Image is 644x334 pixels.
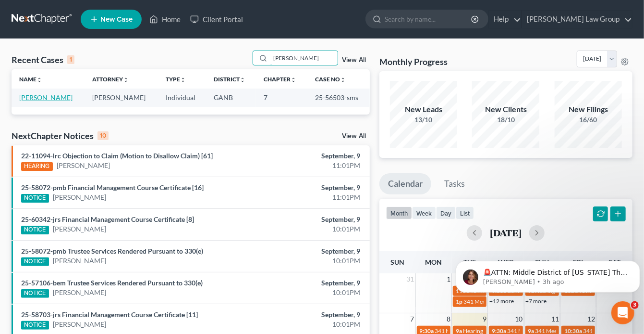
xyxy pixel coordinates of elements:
span: 12 [586,313,596,325]
div: HEARING [21,162,53,171]
button: week [412,206,436,219]
div: Recent Cases [12,54,74,65]
a: Chapterunfold_more [264,76,296,83]
span: 8 [446,313,451,325]
a: [PERSON_NAME] [53,320,106,329]
span: 3 [631,301,639,309]
td: Individual [158,89,206,106]
div: September, 9 [254,215,360,224]
div: NOTICE [21,257,49,266]
span: 10 [514,313,524,325]
div: 16/60 [555,115,622,125]
span: Mon [425,258,442,266]
h3: Monthly Progress [379,56,448,67]
div: 10 [97,131,109,140]
div: New Filings [555,104,622,115]
div: 13/10 [390,115,457,125]
div: New Clients [472,104,539,115]
a: Calendar [379,173,431,194]
div: NextChapter Notices [12,130,109,141]
a: 25-60342-jrs Financial Management Course Certificate [8] [21,215,194,223]
span: 9 [482,313,487,325]
div: NOTICE [21,194,49,203]
div: NOTICE [21,226,49,234]
a: Districtunfold_more [214,76,245,83]
a: Help [489,11,521,28]
td: 25-56503-sms [307,89,370,106]
td: [PERSON_NAME] [85,89,158,106]
a: Case Nounfold_more [315,76,346,83]
a: 25-58072-pmb Financial Management Course Certificate [16] [21,183,204,192]
span: New Case [100,16,133,23]
a: [PERSON_NAME] [53,256,106,266]
a: [PERSON_NAME] [53,224,106,234]
a: View All [342,57,366,64]
button: day [436,206,456,219]
iframe: Intercom notifications message [452,241,644,308]
span: 7 [410,313,415,325]
a: 25-57106-bem Trustee Services Rendered Pursuant to 330(e) [21,279,203,287]
a: View All [342,133,366,140]
div: September, 9 [254,310,360,320]
i: unfold_more [340,77,346,83]
div: 11:01PM [254,161,360,170]
a: [PERSON_NAME] Law Group [522,11,632,28]
div: 10:01PM [254,288,360,297]
input: Search by name... [385,10,473,28]
a: 25-58703-jrs Financial Management Course Certificate [11] [21,310,198,319]
div: New Leads [390,104,457,115]
i: unfold_more [36,77,42,83]
i: unfold_more [180,77,186,83]
a: 22-11094-lrc Objection to Claim (Motion to Disallow Claim) [61] [21,152,213,160]
span: 11 [550,313,560,325]
div: 10:01PM [254,256,360,266]
div: 18/10 [472,115,539,125]
div: September, 9 [254,278,360,288]
iframe: Intercom live chat [611,301,634,324]
span: 31 [406,273,415,285]
a: Nameunfold_more [19,76,42,83]
i: unfold_more [240,77,245,83]
input: Search by name... [270,51,338,65]
div: 10:01PM [254,320,360,329]
a: Home [145,11,185,28]
div: 11:01PM [254,193,360,202]
i: unfold_more [123,77,129,83]
h2: [DATE] [490,228,522,238]
i: unfold_more [291,77,296,83]
div: NOTICE [21,289,49,298]
a: Typeunfold_more [166,76,186,83]
a: [PERSON_NAME] [53,193,106,202]
a: [PERSON_NAME] [53,288,106,297]
a: Tasks [436,173,474,194]
a: 25-58072-pmb Trustee Services Rendered Pursuant to 330(e) [21,247,203,255]
span: 1 [446,273,451,285]
div: NOTICE [21,321,49,330]
div: September, 9 [254,183,360,193]
a: Client Portal [185,11,248,28]
button: month [386,206,412,219]
span: Sun [390,258,404,266]
td: GANB [206,89,256,106]
a: Attorneyunfold_more [92,76,129,83]
a: [PERSON_NAME] [57,161,110,170]
div: 1 [67,55,74,64]
div: September, 9 [254,151,360,161]
a: [PERSON_NAME] [19,93,73,102]
td: 7 [256,89,307,106]
div: 10:01PM [254,224,360,234]
button: list [456,206,474,219]
div: September, 9 [254,246,360,256]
